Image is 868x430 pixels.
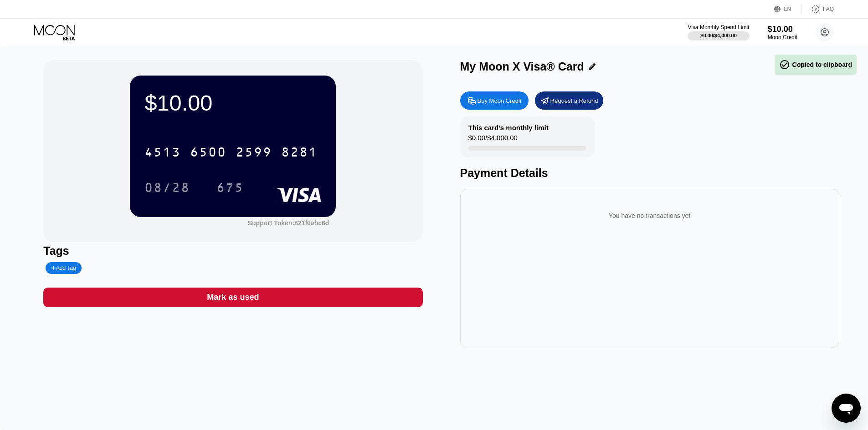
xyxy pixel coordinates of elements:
[768,25,797,40] div: $10.00Moon Credit
[144,146,181,161] div: 4513
[460,91,529,110] div: Buy Moon Credit
[768,25,797,34] div: $10.00
[832,394,861,423] iframe: Nút để khởi chạy cửa sổ nhắn tin
[688,24,749,30] div: Visa Monthly Spend Limit
[779,59,852,70] div: Copied to clipboard
[210,176,251,199] div: 675
[236,146,272,161] div: 2599
[190,146,226,161] div: 6500
[51,265,76,271] div: Add Tag
[216,182,244,196] div: 675
[468,124,549,132] div: This card’s monthly limit
[144,90,321,116] div: $10.00
[467,203,832,228] div: You have no transactions yet
[207,292,259,303] div: Mark as used
[779,59,790,70] span: 
[688,24,749,40] div: Visa Monthly Spend Limit$0.00/$4,000.00
[460,60,584,73] div: My Moon X Visa® Card
[281,146,318,161] div: 8281
[46,262,81,274] div: Add Tag
[248,219,329,227] div: Support Token:821f0abc6d
[248,219,329,227] div: Support Token: 821f0abc6d
[144,182,190,196] div: 08/28
[43,288,422,307] div: Mark as used
[139,141,323,163] div: 4513650025998281
[700,33,737,38] div: $0.00 / $4,000.00
[535,91,603,110] div: Request a Refund
[478,97,522,105] div: Buy Moon Credit
[784,6,791,12] div: EN
[802,5,834,14] div: FAQ
[768,34,797,40] div: Moon Credit
[468,134,518,146] div: $0.00 / $4,000.00
[138,176,197,199] div: 08/28
[774,5,802,14] div: EN
[823,6,834,12] div: FAQ
[43,244,422,258] div: Tags
[460,167,839,180] div: Payment Details
[550,97,598,105] div: Request a Refund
